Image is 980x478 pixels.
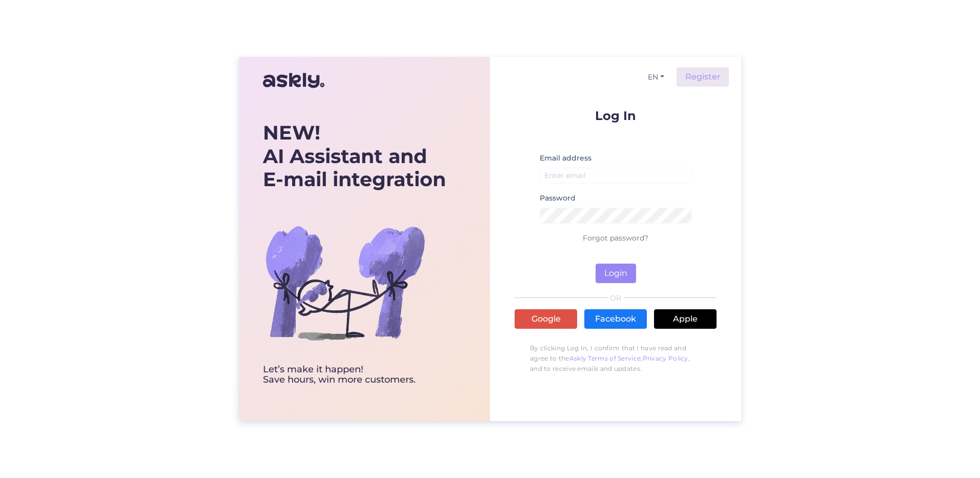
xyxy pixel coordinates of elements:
[263,68,324,93] img: Askly
[263,121,320,145] b: NEW!
[569,354,641,362] a: Askly Terms of Service
[263,365,446,385] div: Let’s make it happen! Save hours, win more customers.
[515,309,577,329] a: Google
[540,168,691,184] input: Enter email
[515,109,717,122] p: Log In
[677,67,729,87] a: Register
[654,309,717,329] a: Apple
[540,193,576,204] label: Password
[583,233,648,243] a: Forgot password?
[263,121,446,191] div: AI Assistant and E-mail integration
[596,264,636,283] button: Login
[540,153,591,164] label: Email address
[643,354,688,362] a: Privacy Policy
[608,294,623,302] span: OR
[515,338,717,379] p: By clicking Log In, I confirm that I have read and agree to the , , and to receive emails and upd...
[584,309,647,329] a: Facebook
[644,70,668,85] button: EN
[263,201,427,365] img: bg-askly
